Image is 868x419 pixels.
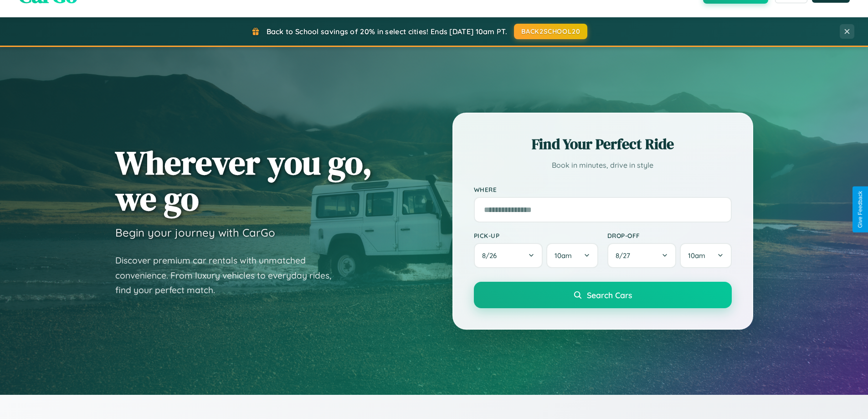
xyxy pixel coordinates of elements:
p: Discover premium car rentals with unmatched convenience. From luxury vehicles to everyday rides, ... [115,253,343,298]
span: Back to School savings of 20% in select cities! Ends [DATE] 10am PT. [267,27,507,36]
h2: Find Your Perfect Ride [474,134,732,154]
h1: Wherever you go, we go [115,145,372,217]
button: 10am [680,243,731,268]
div: Give Feedback [857,191,863,228]
button: 8/26 [474,243,543,268]
span: 10am [688,251,705,260]
p: Book in minutes, drive in style [474,159,732,172]
label: Drop-off [607,232,732,239]
span: 8 / 26 [482,251,501,260]
button: Search Cars [474,282,732,308]
h3: Begin your journey with CarGo [115,226,275,239]
span: Search Cars [587,290,632,300]
button: 8/27 [607,243,677,268]
span: 10am [555,251,572,260]
label: Pick-up [474,232,598,239]
button: 10am [546,243,598,268]
button: BACK2SCHOOL20 [514,24,587,39]
label: Where [474,186,732,193]
span: 8 / 27 [616,251,635,260]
